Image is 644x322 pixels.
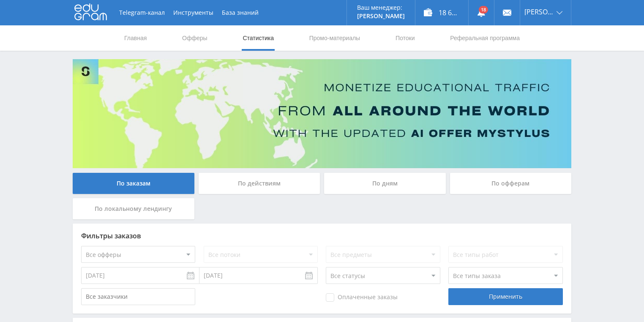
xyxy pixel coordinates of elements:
[326,293,398,302] span: Оплаченные заказы
[73,59,571,168] img: Banner
[81,288,195,305] input: Все заказчики
[199,173,320,194] div: По действиям
[242,25,275,51] a: Статистика
[181,25,208,51] a: Офферы
[81,232,563,240] div: Фильтры заказов
[73,198,194,219] div: По локальному лендингу
[73,173,194,194] div: По заказам
[524,8,554,15] span: [PERSON_NAME]
[448,288,562,305] div: Применить
[449,25,521,51] a: Реферальная программа
[324,173,446,194] div: По дням
[395,25,416,51] a: Потоки
[308,25,361,51] a: Промо-материалы
[357,13,405,19] p: [PERSON_NAME]
[450,173,572,194] div: По офферам
[123,25,147,51] a: Главная
[357,4,405,11] p: Ваш менеджер:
